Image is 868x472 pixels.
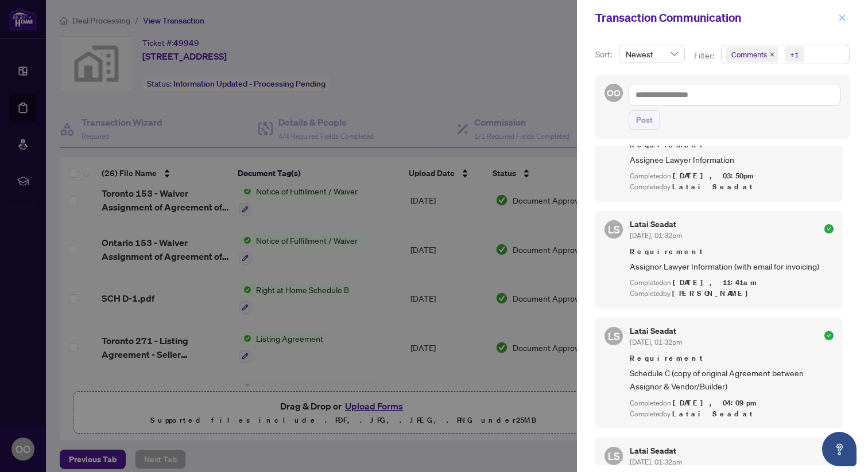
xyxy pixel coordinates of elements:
span: close [838,14,846,22]
span: Requirement [630,353,834,364]
span: LS [608,221,620,237]
div: Completed on [630,398,834,409]
span: Schedule C (copy of original Agreement between Assignor & Vendor/Builder) [630,366,834,393]
span: LS [608,328,620,344]
span: Latai Seadat [672,409,755,419]
h5: Latai Seadat [630,220,682,228]
h5: Latai Seadat [630,447,682,455]
span: Comments [726,46,778,63]
h5: Latai Seadat [630,327,682,335]
span: Requirement [630,246,834,258]
p: Filter: [694,49,716,62]
div: +1 [790,49,799,60]
div: Completed by [630,409,834,420]
span: [DATE], 01:32pm [630,338,682,346]
span: Comments [731,49,767,60]
span: [PERSON_NAME] [672,288,754,298]
div: Completed by [630,288,834,299]
span: OO [607,86,620,100]
div: Completed by [630,182,834,193]
button: Open asap [822,432,857,466]
span: Newest [626,45,678,63]
span: Assignor Lawyer Information (with email for invoicing) [630,260,834,273]
span: [DATE], 01:32pm [630,458,682,466]
span: close [769,52,775,57]
div: Transaction Communication [595,9,835,26]
span: Latai Seadat [672,182,755,192]
p: Sort: [595,48,614,61]
span: check-circle [824,224,834,233]
span: [DATE], 01:32pm [630,231,682,240]
span: Assignee Lawyer Information [630,153,834,166]
span: [DATE], 04:09pm [673,398,758,408]
div: Completed on [630,171,834,182]
span: [DATE], 03:50pm [673,171,755,181]
span: check-circle [824,331,834,340]
div: Completed on [630,278,834,288]
span: LS [608,448,620,464]
button: Post [629,110,660,130]
span: [DATE], 11:41am [673,278,758,287]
